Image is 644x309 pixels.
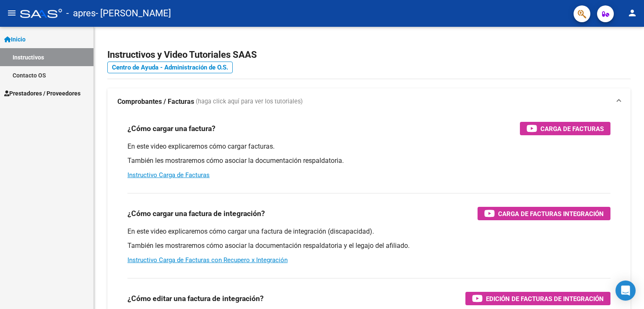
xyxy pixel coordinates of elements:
[127,227,610,236] p: En este video explicaremos cómo cargar una factura de integración (discapacidad).
[96,4,171,23] span: - [PERSON_NAME]
[540,124,604,134] span: Carga de Facturas
[615,281,636,301] div: Open Intercom Messenger
[127,293,264,304] h3: ¿Cómo editar una factura de integración?
[478,207,610,220] button: Carga de Facturas Integración
[127,123,216,134] h3: ¿Cómo cargar una factura?
[127,142,610,151] p: En este video explicaremos cómo cargar facturas.
[127,156,610,165] p: También les mostraremos cómo asociar la documentación respaldatoria.
[196,97,303,106] span: (haga click aquí para ver los tutoriales)
[107,47,631,63] h2: Instructivos y Video Tutoriales SAAS
[7,8,17,18] mat-icon: menu
[4,89,80,98] span: Prestadores / Proveedores
[117,97,194,106] strong: Comprobantes / Facturas
[107,62,233,73] a: Centro de Ayuda - Administración de O.S.
[520,122,610,135] button: Carga de Facturas
[107,88,631,115] mat-expansion-panel-header: Comprobantes / Facturas (haga click aquí para ver los tutoriales)
[498,209,604,219] span: Carga de Facturas Integración
[127,256,288,264] a: Instructivo Carga de Facturas con Recupero x Integración
[127,241,610,250] p: También les mostraremos cómo asociar la documentación respaldatoria y el legajo del afiliado.
[127,208,265,219] h3: ¿Cómo cargar una factura de integración?
[4,35,26,44] span: Inicio
[465,292,610,305] button: Edición de Facturas de integración
[66,4,96,23] span: - apres
[627,8,637,18] mat-icon: person
[486,294,604,304] span: Edición de Facturas de integración
[127,171,210,179] a: Instructivo Carga de Facturas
